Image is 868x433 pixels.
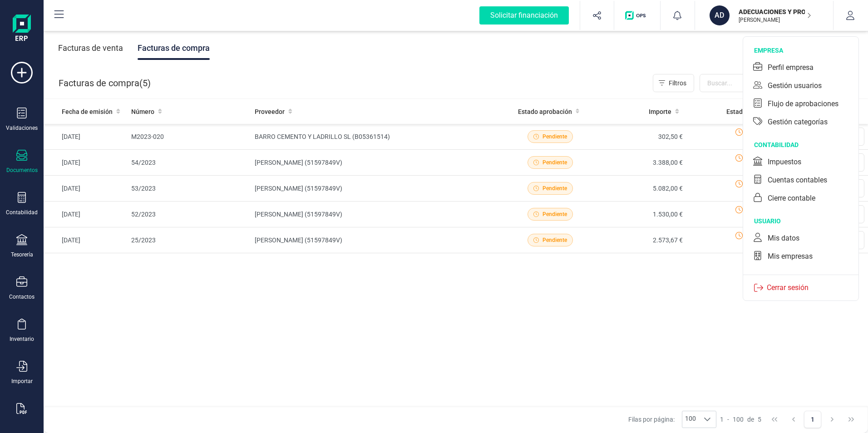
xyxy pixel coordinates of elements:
td: M2023-020 [128,124,251,150]
p: [PERSON_NAME] [739,16,811,24]
td: 5.082,00 € [596,176,686,202]
span: 100 [682,411,699,428]
div: Facturas de venta [58,36,123,60]
div: - [720,415,761,424]
td: 54/2023 [128,150,251,176]
div: Impuestos [768,157,801,167]
div: Perfil empresa [768,62,814,73]
span: Número [131,107,154,116]
div: Flujo de aprobaciones [768,98,838,109]
td: [DATE] [44,124,128,150]
span: Estado aprobación [518,107,572,116]
div: Gestión usuarios [768,80,822,91]
span: de [747,415,754,424]
p: ADECUACIONES Y PROYECTOS SL [739,7,811,16]
span: 5 [758,415,761,424]
div: Mis empresas [768,251,813,262]
input: Buscar... [700,74,830,92]
img: Logo de OPS [625,11,649,20]
button: Solicitar financiación [469,1,580,30]
button: ADADECUACIONES Y PROYECTOS SL[PERSON_NAME] [706,1,822,30]
div: Cierre contable [768,193,815,204]
td: 53/2023 [128,176,251,202]
div: Contabilidad [6,209,38,216]
button: Logo de OPS [620,1,655,30]
td: 2.573,67 € [596,227,686,253]
span: Filtros [669,79,686,88]
div: Mis datos [768,233,799,244]
div: Documentos [6,167,38,174]
td: [DATE] [44,150,128,176]
span: Proveedor [255,107,285,116]
td: 1.530,00 € [596,202,686,227]
span: 1 [720,415,724,424]
div: AD [710,5,730,25]
button: Last Page [843,411,860,428]
div: Contactos [9,293,35,300]
span: Pendiente [542,158,567,167]
td: BARRO CEMENTO Y LADRILLO SL (B05361514) [251,124,505,150]
button: Page 1 [804,411,821,428]
div: Gestión categorías [768,117,828,128]
button: Filtros [653,74,694,92]
div: Inventario [10,335,34,343]
td: [DATE] [44,202,128,227]
div: empresa [754,46,858,55]
span: Pendiente [542,184,567,192]
span: Estado pago [726,107,762,116]
td: [PERSON_NAME] (51597849V) [251,202,505,227]
button: First Page [766,411,783,428]
div: Cuentas contables [768,175,827,186]
div: contabilidad [754,140,858,149]
div: usuario [754,216,858,226]
td: [PERSON_NAME] (51597849V) [251,176,505,202]
td: 25/2023 [128,227,251,253]
td: 3.388,00 € [596,150,686,176]
span: Pendiente [542,210,567,218]
td: [PERSON_NAME] (51597849V) [251,150,505,176]
td: 302,50 € [596,124,686,150]
div: Tesorería [11,251,33,258]
td: 52/2023 [128,202,251,227]
button: Previous Page [785,411,802,428]
div: Solicitar financiación [479,6,569,25]
div: Facturas de compra [138,36,210,60]
span: 5 [143,77,148,89]
span: Pendiente [542,133,567,141]
td: [DATE] [44,227,128,253]
p: Cerrar sesión [763,282,812,293]
div: Importar [11,378,33,385]
span: Importe [649,107,671,116]
td: [DATE] [44,176,128,202]
span: Pendiente [542,236,567,244]
button: Next Page [824,411,841,428]
span: Fecha de emisión [62,107,113,116]
div: Filas por página: [628,411,716,428]
img: Logo Finanedi [13,15,31,44]
span: 100 [733,415,744,424]
div: Facturas de compra ( ) [59,74,151,92]
div: Validaciones [6,124,38,132]
td: [PERSON_NAME] (51597849V) [251,227,505,253]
